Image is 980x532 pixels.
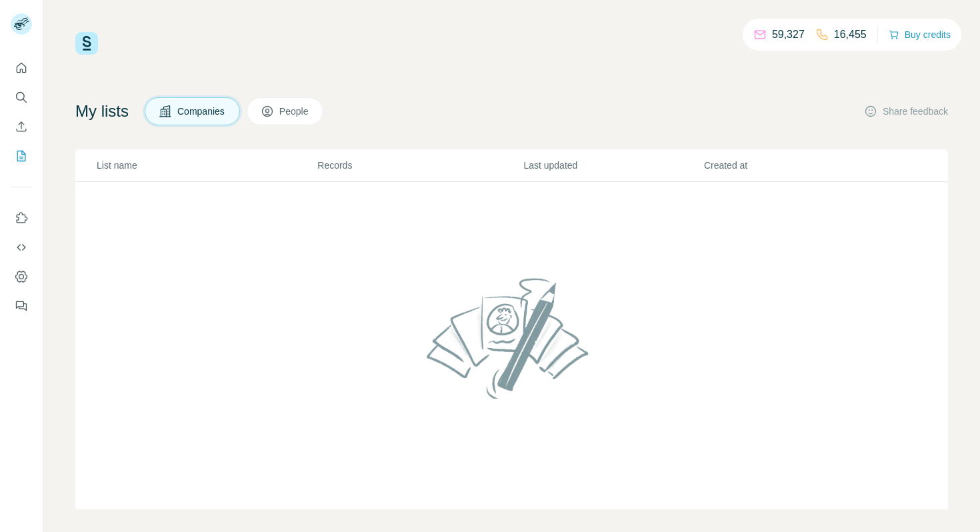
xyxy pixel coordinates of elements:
p: Records [317,159,522,172]
img: Surfe Logo [75,32,98,55]
span: Companies [177,105,226,118]
span: People [279,105,310,118]
h4: My lists [75,101,129,122]
p: Last updated [523,159,702,172]
p: 16,455 [834,27,867,43]
button: Buy credits [889,25,951,44]
button: Share feedback [864,105,948,118]
img: No lists found [421,267,603,409]
button: Use Surfe on LinkedIn [11,206,32,230]
button: Use Surfe API [11,235,32,259]
button: Search [11,85,32,109]
p: Created at [704,159,883,172]
button: Enrich CSV [11,115,32,139]
button: Dashboard [11,265,32,289]
button: Feedback [11,294,32,318]
button: My lists [11,144,32,168]
button: Quick start [11,56,32,80]
p: List name [97,159,316,172]
p: 59,327 [772,27,805,43]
